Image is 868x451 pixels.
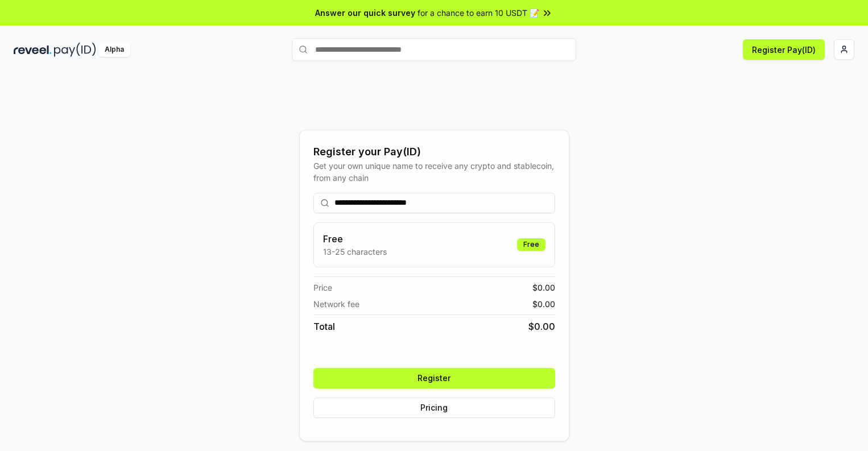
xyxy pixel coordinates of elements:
[313,144,555,160] div: Register your Pay(ID)
[743,39,825,60] button: Register Pay(ID)
[313,160,555,184] div: Get your own unique name to receive any crypto and stablecoin, from any chain
[418,7,539,19] span: for a chance to earn 10 USDT 📝
[313,398,555,418] button: Pricing
[54,43,96,57] img: pay_id
[532,282,555,293] span: $ 0.00
[14,43,52,57] img: reveel_dark
[323,232,387,246] h3: Free
[528,320,555,333] span: $ 0.00
[532,298,555,310] span: $ 0.00
[313,368,555,388] button: Register
[517,238,545,251] div: Free
[323,246,387,258] p: 13-25 characters
[313,320,335,333] span: Total
[315,7,415,19] span: Answer our quick survey
[313,282,332,293] span: Price
[313,298,359,310] span: Network fee
[98,43,130,57] div: Alpha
